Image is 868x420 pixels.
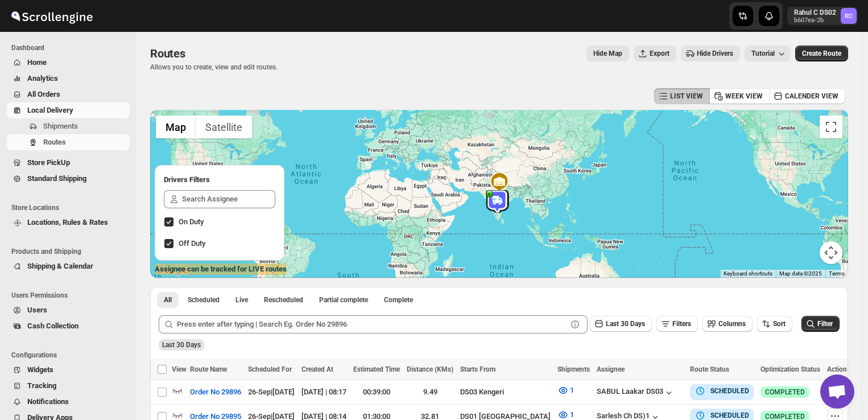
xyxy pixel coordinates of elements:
span: Products and Shipping [11,247,131,256]
span: Dashboard [11,43,131,52]
span: Export [650,49,669,58]
button: 1 [551,381,581,400]
button: Tracking [7,378,130,394]
img: Google [153,263,191,278]
span: Create Route [802,49,841,58]
span: Filters [672,320,691,328]
button: Home [7,55,130,71]
span: Hide Drivers [697,49,733,58]
span: Complete [384,295,413,304]
span: Store Locations [11,203,131,212]
button: Shipments [7,118,130,134]
button: Sort [757,316,792,332]
span: Order No 29896 [190,386,241,398]
span: CALENDER VIEW [785,92,838,101]
button: Cash Collection [7,318,130,334]
text: RC [845,13,853,20]
div: [DATE] | 08:17 [301,386,346,398]
button: CALENDER VIEW [769,88,845,104]
p: b607ea-2b [794,17,836,24]
span: All [164,295,172,304]
button: Last 30 Days [590,316,652,332]
span: LIST VIEW [670,92,703,101]
span: Off Duty [179,239,205,248]
span: Map data ©2025 [779,270,822,277]
span: Tracking [27,381,56,390]
span: 1 [570,386,574,394]
span: Routes [43,138,66,146]
span: Scheduled [188,295,220,304]
div: 00:39:00 [353,386,400,398]
span: Notifications [27,397,69,406]
button: All routes [157,292,179,308]
span: On Duty [179,217,204,226]
span: Routes [150,47,185,60]
button: Analytics [7,71,130,87]
button: Widgets [7,362,130,378]
span: Last 30 Days [606,320,645,328]
button: Locations, Rules & Rates [7,215,130,230]
span: Estimated Time [353,365,400,373]
span: Rescheduled [264,295,303,304]
span: Live [235,295,248,304]
span: Cash Collection [27,322,78,330]
label: Assignee can be tracked for LIVE routes [155,263,287,275]
input: Press enter after typing | Search Eg. Order No 29896 [177,315,567,333]
span: Standard Shipping [27,174,86,183]
span: Scheduled For [248,365,292,373]
button: Hide Drivers [681,46,740,61]
div: DS03 Kengeri [460,386,551,398]
span: Configurations [11,351,131,360]
button: Tutorial [745,46,791,61]
button: User menu [787,7,858,25]
span: Local Delivery [27,106,73,114]
span: Store PickUp [27,158,70,167]
span: Locations, Rules & Rates [27,218,108,227]
b: SCHEDULED [710,411,749,419]
button: Users [7,302,130,318]
button: Routes [7,134,130,150]
span: WEEK VIEW [725,92,763,101]
span: Filter [817,320,833,328]
span: Columns [718,320,746,328]
span: Starts From [460,365,495,373]
button: Show satellite imagery [196,116,252,138]
span: Tutorial [751,50,775,58]
a: Terms (opens in new tab) [829,270,845,277]
a: Open this area in Google Maps (opens a new window) [153,263,191,278]
button: Notifications [7,394,130,410]
span: All Orders [27,90,60,98]
button: Keyboard shortcuts [724,270,772,278]
span: Hide Map [593,49,622,58]
span: Created At [301,365,333,373]
button: Filters [656,316,698,332]
span: View [172,365,187,373]
span: Distance (KMs) [407,365,453,373]
span: Assignee [597,365,625,373]
button: Order No 29896 [183,383,248,401]
button: Map action label [586,46,629,61]
span: Widgets [27,365,53,374]
b: SCHEDULED [710,387,749,395]
span: Optimization Status [760,365,820,373]
button: Map camera controls [820,241,842,264]
h2: Drivers Filters [164,174,275,186]
span: Sort [773,320,786,328]
p: Allows you to create, view and edit routes. [150,63,278,72]
div: Open chat [820,374,854,409]
span: Route Name [190,365,227,373]
span: Home [27,58,47,67]
button: Show street map [156,116,196,138]
span: 26-Sep | [DATE] [248,388,295,396]
span: Rahul C DS02 [841,8,857,24]
span: Partial complete [319,295,368,304]
span: COMPLETED [765,388,805,397]
span: Last 30 Days [162,341,201,349]
button: SCHEDULED [695,385,749,397]
img: ScrollEngine [9,2,94,30]
span: Shipments [43,122,78,130]
span: Users [27,306,47,314]
span: Shipments [557,365,590,373]
div: SABUL Laakar DS03 [597,387,675,398]
button: LIST VIEW [654,88,710,104]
